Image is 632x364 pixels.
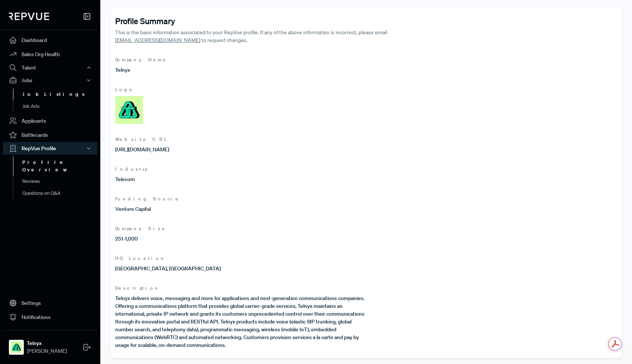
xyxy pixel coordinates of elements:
[115,265,366,273] p: [GEOGRAPHIC_DATA], [GEOGRAPHIC_DATA]
[13,100,107,112] a: Job Ads
[27,347,67,355] span: [PERSON_NAME]
[9,13,49,20] img: RepVue
[3,310,97,324] a: Notifications
[115,175,366,183] p: Telecom
[115,136,617,143] span: Website URL
[3,330,97,358] a: TelnyxTelnyx[PERSON_NAME]
[13,88,107,100] a: Job Listings
[3,61,97,74] button: Talent
[115,16,617,26] h4: Profile Summary
[3,74,97,87] button: Jobs
[115,225,617,232] span: Company Size
[3,128,97,142] a: Battlecards
[115,96,143,124] img: Logo
[27,339,67,347] strong: Telnyx
[3,47,97,61] a: Sales Org Health
[115,37,200,44] a: [EMAIL_ADDRESS][DOMAIN_NAME]
[3,296,97,310] a: Settings
[115,86,617,93] span: Logo
[115,196,617,202] span: Funding Source
[115,255,617,262] span: HQ Location
[13,157,107,175] a: Profile Overview
[13,175,107,187] a: Reviews
[3,142,97,155] button: RepVue Profile
[115,235,366,243] p: 251-1,000
[115,146,366,154] p: [URL][DOMAIN_NAME]
[13,187,107,199] a: Questions on Q&A
[10,341,22,353] img: Telnyx
[115,205,366,213] p: Venture Capital
[115,29,417,44] p: This is the basic information associated to your RepVue profile. If any of the above information ...
[115,57,617,63] span: Company Name
[3,33,97,47] a: Dashboard
[115,294,366,349] p: Telnyx delivers voice, messaging and more for applications and next-generation communications com...
[115,66,366,74] p: Telnyx
[115,166,617,173] span: Industry
[3,114,97,128] a: Applicants
[115,285,617,291] span: Description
